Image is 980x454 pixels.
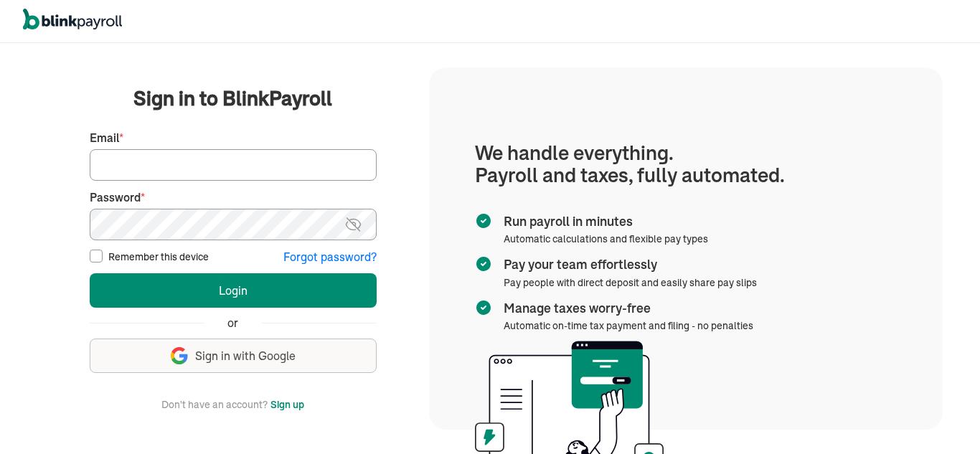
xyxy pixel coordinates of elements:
[108,250,209,264] label: Remember this device
[475,142,897,186] h1: We handle everything. Payroll and taxes, fully automated.
[344,216,362,233] img: eye
[227,315,238,331] span: or
[283,249,377,265] button: Forgot password?
[504,255,751,274] span: Pay your team effortlessly
[504,319,753,332] span: Automatic on-time tax payment and filing - no penalties
[504,299,748,318] span: Manage taxes worry-free
[270,396,304,413] button: Sign up
[90,339,377,373] button: Sign in with Google
[90,189,377,206] label: Password
[90,149,377,181] input: Your email address
[504,232,708,245] span: Automatic calculations and flexible pay types
[90,273,377,308] button: Login
[90,130,377,146] label: Email
[161,396,268,413] span: Don't have an account?
[171,347,188,364] img: google
[504,212,702,231] span: Run payroll in minutes
[133,84,332,113] span: Sign in to BlinkPayroll
[504,276,757,289] span: Pay people with direct deposit and easily share pay slips
[475,299,492,316] img: checkmark
[475,212,492,230] img: checkmark
[475,255,492,273] img: checkmark
[195,348,296,364] span: Sign in with Google
[23,9,122,30] img: logo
